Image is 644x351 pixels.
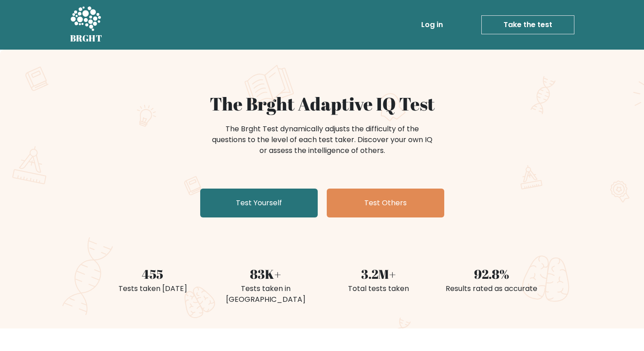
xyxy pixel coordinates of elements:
div: 455 [102,264,204,283]
a: Test Yourself [200,189,318,217]
div: 3.2M+ [328,264,430,283]
div: The Brght Test dynamically adjusts the difficulty of the questions to the level of each test take... [209,124,435,156]
a: BRGHT [70,4,103,46]
div: Results rated as accurate [441,283,543,294]
div: Tests taken [DATE] [102,283,204,294]
div: Total tests taken [328,283,430,294]
div: Tests taken in [GEOGRAPHIC_DATA] [215,283,317,305]
h5: BRGHT [70,33,103,44]
div: 92.8% [441,264,543,283]
div: 83K+ [215,264,317,283]
a: Test Others [327,189,444,217]
h1: The Brght Adaptive IQ Test [102,93,543,115]
a: Log in [418,16,447,34]
a: Take the test [481,15,574,34]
